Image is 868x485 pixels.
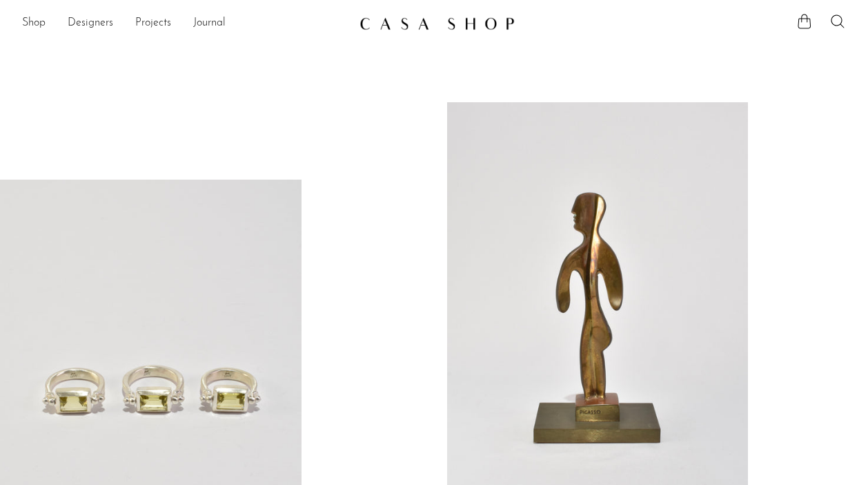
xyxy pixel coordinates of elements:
[68,15,113,32] a: Designers
[22,12,348,35] ul: NEW HEADER MENU
[22,15,46,32] a: Shop
[22,12,348,35] nav: Desktop navigation
[193,15,226,32] a: Journal
[135,15,171,32] a: Projects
